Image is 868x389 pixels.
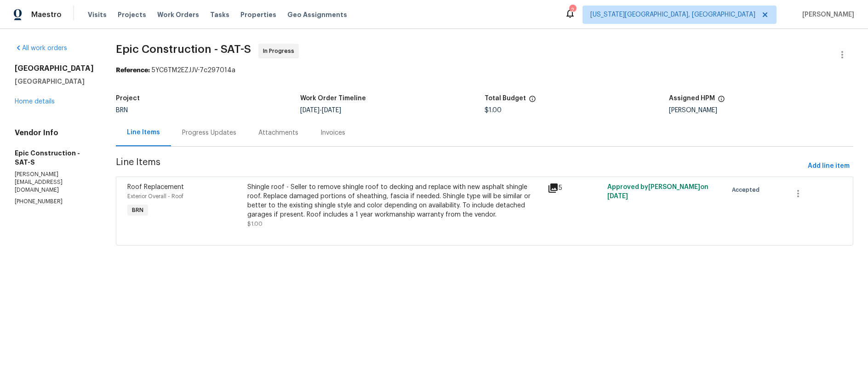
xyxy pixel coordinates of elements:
div: 5YC6TM2EZJJV-7c297014a [116,66,853,75]
span: Tasks [210,11,229,18]
a: Home details [15,98,55,105]
span: Epic Construction - SAT-S [116,44,251,55]
p: [PERSON_NAME][EMAIL_ADDRESS][DOMAIN_NAME] [15,171,94,194]
span: Visits [88,10,107,19]
span: The hpm assigned to this work order. [718,95,725,107]
div: 2 [569,6,576,15]
span: $1.00 [247,221,263,227]
h5: Epic Construction - SAT-S [15,149,94,167]
span: - [300,107,341,114]
h5: [GEOGRAPHIC_DATA] [15,77,94,86]
span: $1.00 [485,107,502,114]
span: Geo Assignments [287,10,347,19]
div: Attachments [258,128,298,137]
span: [PERSON_NAME] [799,10,854,19]
span: Properties [240,10,276,19]
h5: Work Order Timeline [300,95,366,102]
div: Progress Updates [182,128,236,137]
h5: Project [116,95,140,102]
span: Roof Replacement [127,184,184,190]
h5: Total Budget [485,95,526,102]
span: Add line item [808,160,850,172]
span: Approved by [PERSON_NAME] on [607,184,708,200]
span: BRN [128,206,147,215]
div: [PERSON_NAME] [669,107,853,114]
span: Line Items [116,158,804,175]
span: Projects [118,10,146,19]
h4: Vendor Info [15,128,94,137]
span: Work Orders [157,10,199,19]
span: Exterior Overall - Roof [127,194,183,199]
b: Reference: [116,67,150,74]
span: Accepted [732,185,763,194]
span: BRN [116,107,128,114]
div: Shingle roof - Seller to remove shingle roof to decking and replace with new asphalt shingle roof... [247,183,542,219]
span: [DATE] [322,107,341,114]
div: Line Items [127,128,160,137]
span: [DATE] [300,107,320,114]
p: [PHONE_NUMBER] [15,198,94,206]
span: The total cost of line items that have been proposed by Opendoor. This sum includes line items th... [529,95,536,107]
h5: Assigned HPM [669,95,715,102]
h2: [GEOGRAPHIC_DATA] [15,64,94,73]
span: In Progress [263,46,298,56]
span: [US_STATE][GEOGRAPHIC_DATA], [GEOGRAPHIC_DATA] [590,10,755,19]
div: Invoices [320,128,345,137]
a: All work orders [15,45,67,51]
span: [DATE] [607,193,628,200]
button: Add line item [804,158,853,175]
div: 5 [548,183,602,194]
span: Maestro [31,10,62,19]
